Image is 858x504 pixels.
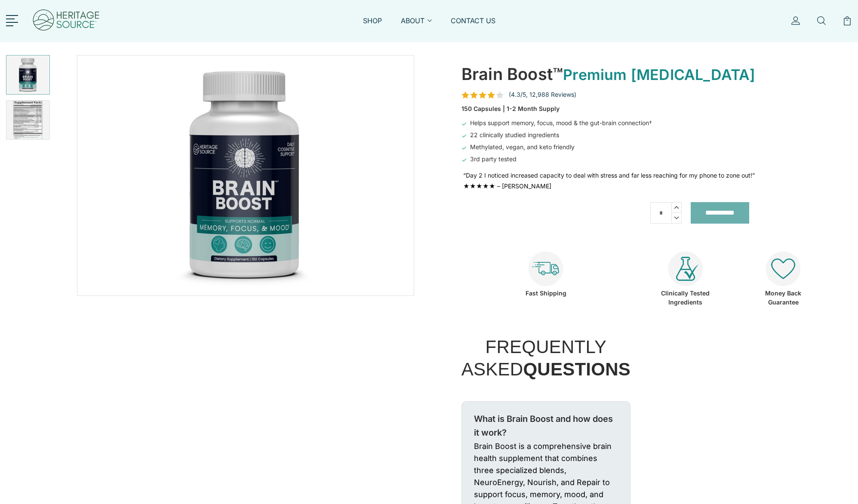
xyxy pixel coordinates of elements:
img: heritagesource-clinical-icon.png [668,252,703,286]
div: Money Back Guarantee [765,289,801,307]
img: Heritage Source [32,4,101,38]
div: Fast Shipping [526,289,566,298]
div: What is Brain Boost and how does it work? [474,412,618,439]
img: BRAIN BOOST [126,55,366,295]
span: ✓ [461,120,467,128]
img: BRAIN BOOST [9,55,47,94]
img: heritagesource-heart-icon.png [766,252,800,286]
span: Premium [MEDICAL_DATA] [563,66,755,83]
div: “Day 2 I noticed increased capacity to deal with stress and far less reaching for my phone to zon... [463,171,826,180]
img: heritagesource-shipping-icon.png [529,252,563,286]
span: ✓ [461,132,467,140]
a: ABOUT [401,16,432,36]
div: Brain Boost™ [461,62,756,86]
span: (4.3/5, 12,988 Reviews) [509,91,576,98]
span: rating 4.3 [461,91,504,99]
span: ✓ [461,156,467,164]
span: Methylated, vegan, and keto friendly [470,143,575,151]
span: 3rd party tested [470,155,517,163]
a: SHOP [363,16,382,36]
span: Helps support memory, focus, mood & the gut-brain connection† [470,119,652,127]
strong: Questions [523,359,630,379]
img: BRAIN BOOST [9,101,47,139]
div: ★★★★★ – [PERSON_NAME] [463,181,826,191]
h2: Frequently Asked [461,336,630,381]
div: 150 Capsules | 1-2 Month Supply [461,104,826,113]
span: 22 clinically studied ingredients [470,131,559,139]
span: ✓ [461,144,467,152]
div: Clinically Tested Ingredients [661,289,710,307]
a: CONTACT US [451,16,495,36]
